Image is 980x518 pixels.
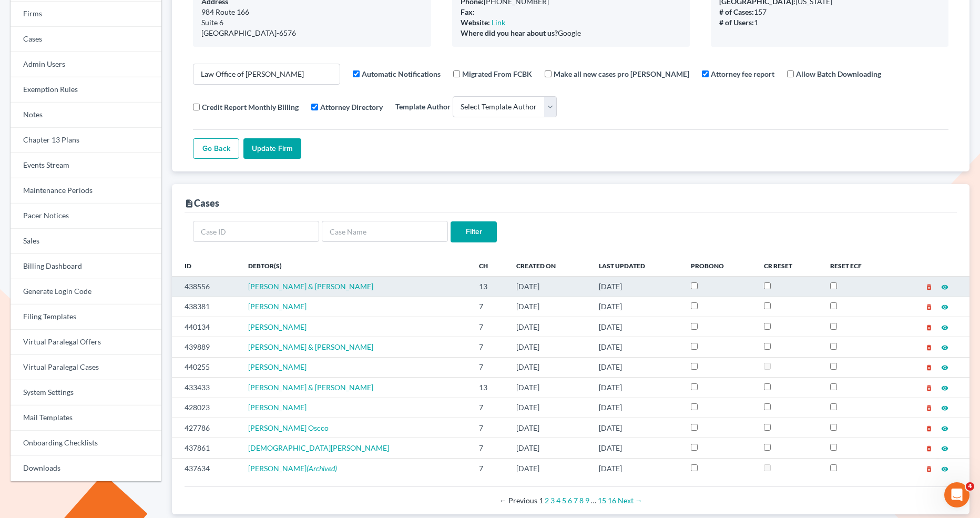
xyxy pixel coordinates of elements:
i: delete_forever [925,344,933,351]
td: [DATE] [508,418,590,438]
span: … [591,496,596,505]
td: [DATE] [508,317,590,337]
td: 7 [471,458,508,478]
td: 13 [471,277,508,297]
i: delete_forever [925,364,933,371]
div: Cases [185,197,219,209]
input: Update Firm [243,138,301,159]
em: (Archived) [307,464,337,473]
a: visibility [941,322,948,331]
td: 438381 [172,297,240,317]
label: Automatic Notifications [362,68,441,79]
div: [GEOGRAPHIC_DATA]-6576 [201,28,422,38]
a: Page 9 [585,496,589,505]
td: [DATE] [590,297,683,317]
td: 428023 [172,398,240,418]
span: [PERSON_NAME] [248,464,307,473]
a: Page 7 [574,496,578,505]
th: ID [172,255,240,276]
a: Events Stream [11,153,161,178]
a: delete_forever [925,383,933,392]
b: Where did you hear about us? [461,28,558,37]
div: 984 Route 166 [201,7,422,17]
a: Page 2 [545,496,549,505]
a: Pacer Notices [11,204,161,229]
td: [DATE] [590,398,683,418]
iframe: Intercom live chat [944,482,969,507]
a: delete_forever [925,403,933,412]
i: delete_forever [925,384,933,392]
i: delete_forever [925,465,933,473]
span: [PERSON_NAME] [248,302,307,311]
td: [DATE] [508,297,590,317]
td: 7 [471,297,508,317]
a: Page 16 [608,496,616,505]
div: Google [461,28,681,38]
a: Page 6 [568,496,572,505]
div: Suite 6 [201,17,422,28]
i: delete_forever [925,425,933,432]
td: 13 [471,378,508,398]
a: Cases [11,27,161,52]
a: Firms [11,2,161,27]
i: visibility [941,283,948,291]
input: Case Name [322,221,448,242]
a: visibility [941,383,948,392]
input: Filter [451,221,497,242]
a: Admin Users [11,52,161,77]
label: Attorney fee report [711,68,774,79]
td: [DATE] [590,378,683,398]
th: Created On [508,255,590,276]
td: 438556 [172,277,240,297]
td: 7 [471,418,508,438]
a: Sales [11,229,161,254]
a: [PERSON_NAME](Archived) [248,464,337,473]
td: 7 [471,438,508,458]
a: Maintenance Periods [11,178,161,204]
td: [DATE] [508,337,590,357]
label: Migrated From FCBK [462,68,532,79]
td: [DATE] [508,398,590,418]
td: [DATE] [508,277,590,297]
td: 437634 [172,458,240,478]
a: visibility [941,464,948,473]
a: [PERSON_NAME] Oscco [248,423,329,432]
i: visibility [941,404,948,412]
b: # of Users: [719,18,754,27]
span: Previous page [499,496,537,505]
i: delete_forever [925,283,933,291]
td: [DATE] [508,378,590,398]
i: description [185,199,194,208]
input: Case ID [193,221,319,242]
a: delete_forever [925,464,933,473]
a: Mail Templates [11,405,161,431]
td: 427786 [172,418,240,438]
a: delete_forever [925,322,933,331]
i: visibility [941,364,948,371]
a: [DEMOGRAPHIC_DATA][PERSON_NAME] [248,443,389,452]
a: Onboarding Checklists [11,431,161,456]
a: visibility [941,342,948,351]
a: Virtual Paralegal Cases [11,355,161,380]
a: [PERSON_NAME] & [PERSON_NAME] [248,383,373,392]
a: Notes [11,103,161,128]
td: [DATE] [590,277,683,297]
a: [PERSON_NAME] [248,322,307,331]
span: 4 [966,482,974,491]
td: 7 [471,357,508,377]
th: Ch [471,255,508,276]
a: [PERSON_NAME] & [PERSON_NAME] [248,282,373,291]
span: [PERSON_NAME] [248,403,307,412]
b: Website: [461,18,490,27]
td: [DATE] [590,337,683,357]
a: Exemption Rules [11,77,161,103]
a: Downloads [11,456,161,481]
th: Last Updated [590,255,683,276]
a: delete_forever [925,342,933,351]
a: [PERSON_NAME] [248,362,307,371]
a: delete_forever [925,302,933,311]
a: Virtual Paralegal Offers [11,330,161,355]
